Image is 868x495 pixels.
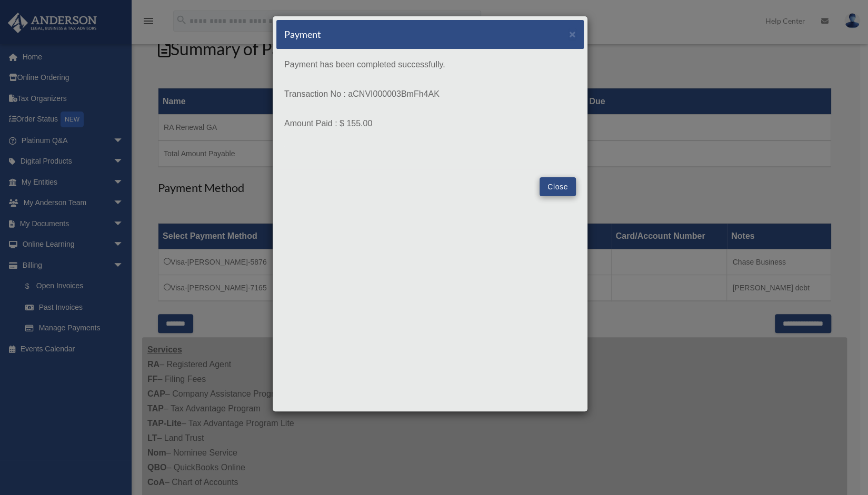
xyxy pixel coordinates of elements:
button: Close [540,177,576,196]
p: Amount Paid : $ 155.00 [284,116,576,131]
p: Transaction No : aCNVI000003BmFh4AK [284,87,576,102]
p: Payment has been completed successfully. [284,57,576,72]
span: × [569,28,576,40]
h5: Payment [284,28,321,41]
button: Close [569,28,576,39]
